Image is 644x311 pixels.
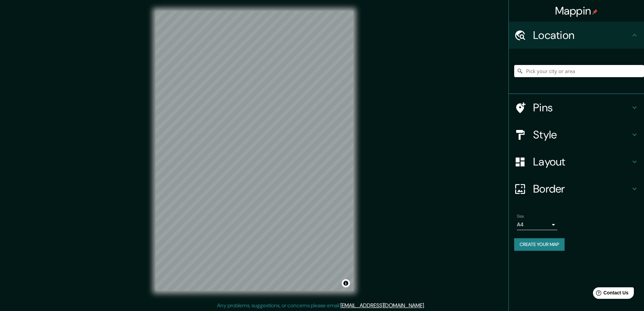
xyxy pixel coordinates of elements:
[342,279,350,287] button: Toggle attribution
[592,9,598,15] img: pin-icon.png
[509,94,644,121] div: Pins
[514,65,644,77] input: Pick your city or area
[584,285,637,304] iframe: Help widget launcher
[509,175,644,202] div: Border
[533,182,630,196] h4: Border
[425,302,426,310] div: .
[533,128,630,141] h4: Style
[533,28,630,42] h4: Location
[517,214,524,219] label: Size
[509,148,644,175] div: Layout
[533,155,630,169] h4: Layout
[426,302,427,310] div: .
[340,302,424,309] a: [EMAIL_ADDRESS][DOMAIN_NAME]
[509,121,644,148] div: Style
[156,11,353,291] canvas: Map
[533,101,630,114] h4: Pins
[509,22,644,49] div: Location
[217,302,425,310] p: Any problems, suggestions, or concerns please email .
[555,4,598,18] h4: Mappin
[517,219,557,230] div: A4
[514,238,565,251] button: Create your map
